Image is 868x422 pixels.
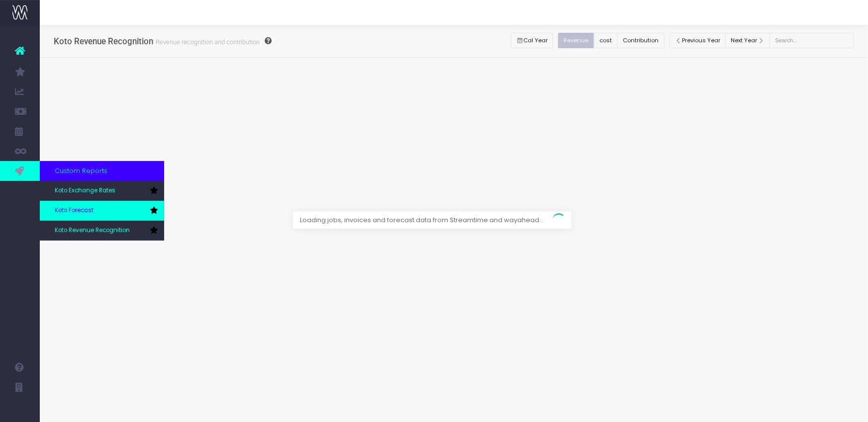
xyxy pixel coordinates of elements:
span: Custom Reports [55,166,107,176]
a: Koto Revenue Recognition [40,221,164,241]
span: Koto Forecast [55,206,94,215]
span: Loading jobs, invoices and forecast data from Streamtime and wayahead... [293,211,552,229]
a: Koto Forecast [40,201,164,221]
img: images/default_profile_image.png [12,402,27,417]
span: Koto Revenue Recognition [55,226,130,235]
span: Koto Exchange Rates [55,186,115,195]
a: Koto Exchange Rates [40,181,164,201]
